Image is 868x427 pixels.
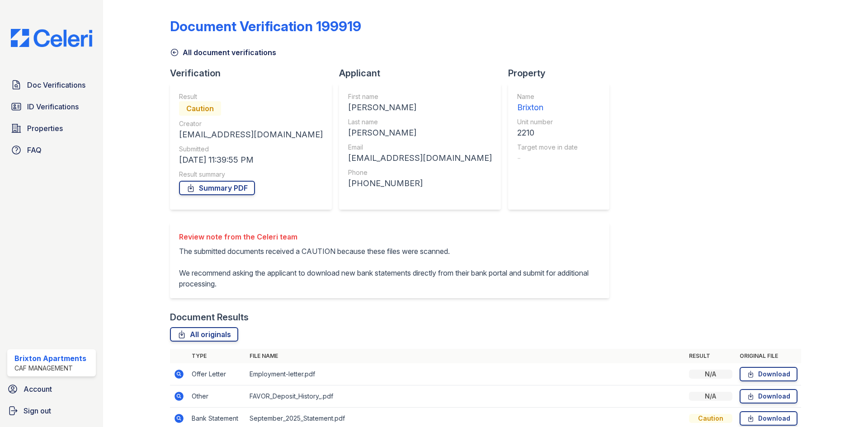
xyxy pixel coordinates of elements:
th: File name [246,349,685,363]
a: Name Brixton [517,92,578,114]
div: Review note from the Celeri team [179,231,600,242]
div: N/A [689,370,732,379]
a: All originals [170,327,238,342]
img: CE_Logo_Blue-a8612792a0a2168367f1c8372b55b34899dd931a85d93a1a3d3e32e68fde9ad4.png [4,29,99,47]
a: Download [740,389,797,404]
div: N/A [689,392,732,401]
div: [PERSON_NAME] [348,127,492,139]
div: Brixton [517,101,578,114]
div: Result summary [179,170,323,179]
a: ID Verifications [7,98,96,116]
div: Verification [170,67,339,80]
td: Offer Letter [188,363,246,385]
span: Doc Verifications [27,80,85,90]
div: Applicant [339,67,508,80]
div: [EMAIL_ADDRESS][DOMAIN_NAME] [179,128,323,141]
div: CAF Management [14,364,86,373]
div: Caution [689,414,732,423]
span: ID Verifications [27,101,79,112]
span: Sign out [24,405,51,416]
a: All document verifications [170,47,276,58]
div: Result [179,92,323,101]
a: Account [4,380,99,398]
div: Brixton Apartments [14,353,86,364]
p: The submitted documents received a CAUTION because these files were scanned. We recommend asking ... [179,246,600,289]
td: Employment-letter.pdf [246,363,685,385]
a: Download [740,367,797,381]
th: Original file [736,349,801,363]
div: Creator [179,119,323,128]
div: Submitted [179,145,323,154]
div: Target move in date [517,143,578,152]
div: [PHONE_NUMBER] [348,177,492,190]
div: Unit number [517,117,578,127]
div: Document Results [170,311,249,324]
span: Account [24,384,52,394]
div: Email [348,143,492,152]
div: Caution [179,101,221,116]
a: Doc Verifications [7,76,96,94]
div: Property [508,67,617,80]
div: Phone [348,168,492,177]
a: Download [740,411,797,426]
div: Name [517,92,578,101]
a: Sign out [4,402,99,420]
div: Last name [348,117,492,127]
td: FAVOR_Deposit_History_.pdf [246,385,685,408]
a: FAQ [7,141,96,159]
td: Other [188,385,246,408]
div: First name [348,92,492,101]
th: Type [188,349,246,363]
div: [DATE] 11:39:55 PM [179,154,323,166]
span: Properties [27,123,63,134]
span: FAQ [27,145,42,155]
a: Properties [7,119,96,137]
div: - [517,152,578,164]
a: Summary PDF [179,181,255,195]
th: Result [685,349,736,363]
div: Document Verification 199919 [170,18,361,34]
div: [EMAIL_ADDRESS][DOMAIN_NAME] [348,152,492,164]
div: 2210 [517,127,578,139]
div: [PERSON_NAME] [348,101,492,114]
